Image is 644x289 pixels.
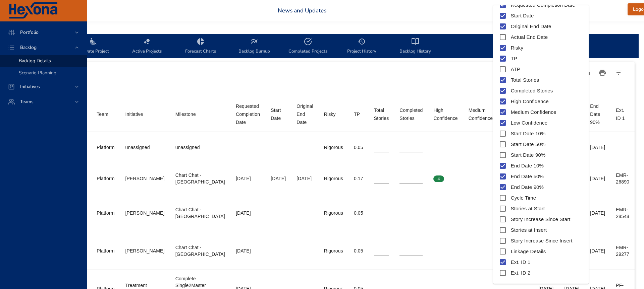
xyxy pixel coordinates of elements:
span: Start Date 50% [511,141,546,148]
span: Cycle Time [511,194,536,202]
span: Start Date 10% [511,130,546,138]
span: Actual End Date [511,33,548,41]
span: Completed Stories [511,87,553,95]
span: Start Date 90% [511,151,546,159]
span: Requested Completion Date [511,1,575,9]
span: End Date 90% [511,184,544,191]
span: Risky [511,44,523,52]
span: Linkage Details [511,248,546,256]
span: High Confidence [511,98,549,105]
span: Low Confidence [511,119,548,127]
span: Total Stories [511,76,539,84]
span: End Date 50% [511,173,544,180]
span: Start Date [511,12,534,20]
span: Original End Date [511,23,551,30]
span: Ext. ID 2 [511,269,531,277]
span: Story Increase Since Start [511,216,571,223]
span: TP [511,55,517,63]
span: End Date 10% [511,162,544,170]
span: Medium Confidence [511,109,556,116]
span: Stories at Start [511,205,545,213]
span: Ext. ID 1 [511,259,531,266]
span: Story Increase Since Insert [511,237,573,245]
span: ATP [511,66,520,73]
span: Stories at Insert [511,226,547,234]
